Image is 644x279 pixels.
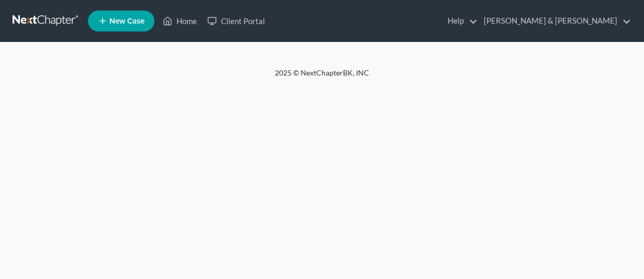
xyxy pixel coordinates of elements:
[88,10,154,31] new-legal-case-button: New Case
[442,12,478,30] a: Help
[24,68,620,87] div: 2025 © NextChapterBK, INC
[158,12,202,30] a: Home
[479,12,631,30] a: [PERSON_NAME] & [PERSON_NAME]
[202,12,270,30] a: Client Portal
